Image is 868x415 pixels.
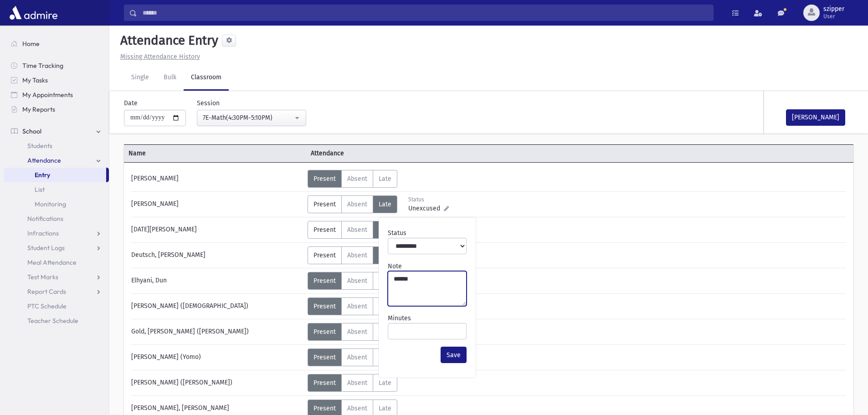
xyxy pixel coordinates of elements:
[408,195,449,204] div: Status
[313,354,336,361] span: Present
[22,76,48,84] span: My Tasks
[347,354,367,361] span: Absent
[124,65,156,91] a: Single
[27,258,77,266] span: Meal Attendance
[22,127,41,135] span: School
[22,91,73,99] span: My Appointments
[308,323,397,341] div: AttTypes
[127,297,308,315] div: [PERSON_NAME] ([DEMOGRAPHIC_DATA])
[127,348,308,366] div: [PERSON_NAME] (Yomo)
[308,272,397,290] div: AttTypes
[197,98,220,108] label: Session
[313,200,336,208] span: Present
[347,328,367,336] span: Absent
[4,299,109,313] a: PTC Schedule
[388,228,406,238] label: Status
[823,13,844,20] span: User
[4,138,109,153] a: Students
[313,175,336,183] span: Present
[156,65,184,91] a: Bulk
[127,323,308,341] div: Gold, [PERSON_NAME] ([PERSON_NAME])
[22,105,55,113] span: My Reports
[306,149,488,158] span: Attendance
[347,379,367,387] span: Absent
[4,211,109,226] a: Notifications
[4,153,109,168] a: Attendance
[347,175,367,183] span: Absent
[27,229,59,237] span: Infractions
[184,65,229,91] a: Classroom
[127,246,308,264] div: Deutsch, [PERSON_NAME]
[22,40,40,48] span: Home
[379,379,391,387] span: Late
[117,33,218,48] h5: Attendance Entry
[379,405,391,412] span: Late
[127,272,308,290] div: Elhyani, Dun
[4,102,109,117] a: My Reports
[4,58,109,73] a: Time Tracking
[4,255,109,270] a: Meal Attendance
[347,226,367,234] span: Absent
[388,313,411,323] label: Minutes
[27,244,65,252] span: Student Logs
[347,251,367,259] span: Absent
[4,124,109,138] a: School
[27,273,58,281] span: Test Marks
[313,405,336,412] span: Present
[4,36,109,51] a: Home
[137,5,713,21] input: Search
[27,317,78,325] span: Teacher Schedule
[4,168,106,182] a: Entry
[27,215,63,223] span: Notifications
[27,156,61,164] span: Attendance
[347,277,367,285] span: Absent
[27,287,66,296] span: Report Cards
[197,110,306,126] button: 7E-Math(4:30PM-5:10PM)
[127,195,308,213] div: [PERSON_NAME]
[35,171,50,179] span: Entry
[786,109,845,126] button: [PERSON_NAME]
[7,4,60,22] img: AdmirePro
[313,251,336,259] span: Present
[4,182,109,197] a: List
[22,61,63,70] span: Time Tracking
[35,185,45,194] span: List
[127,374,308,392] div: [PERSON_NAME] ([PERSON_NAME])
[124,149,306,158] span: Name
[379,175,391,183] span: Late
[308,374,397,392] div: AttTypes
[4,313,109,328] a: Teacher Schedule
[308,170,397,188] div: AttTypes
[308,297,397,315] div: AttTypes
[308,348,397,366] div: AttTypes
[124,98,138,108] label: Date
[308,246,397,264] div: AttTypes
[441,347,467,363] button: Save
[347,405,367,412] span: Absent
[117,53,200,61] a: Missing Attendance History
[203,113,293,123] div: 7E-Math(4:30PM-5:10PM)
[4,270,109,284] a: Test Marks
[313,379,336,387] span: Present
[308,195,397,213] div: AttTypes
[27,142,52,150] span: Students
[4,241,109,255] a: Student Logs
[4,197,109,211] a: Monitoring
[308,221,397,239] div: AttTypes
[4,87,109,102] a: My Appointments
[27,302,67,310] span: PTC Schedule
[313,226,336,234] span: Present
[120,53,200,61] u: Missing Attendance History
[388,261,402,271] label: Note
[127,170,308,188] div: [PERSON_NAME]
[4,226,109,241] a: Infractions
[313,277,336,285] span: Present
[4,73,109,87] a: My Tasks
[408,204,444,213] span: Unexcused
[313,328,336,336] span: Present
[127,221,308,239] div: [DATE][PERSON_NAME]
[347,200,367,208] span: Absent
[823,5,844,13] span: szipper
[379,200,391,208] span: Late
[35,200,66,208] span: Monitoring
